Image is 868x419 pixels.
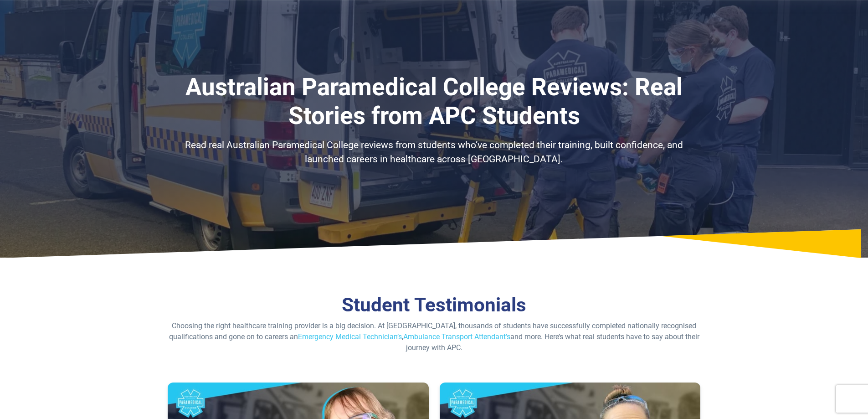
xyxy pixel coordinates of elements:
[298,332,402,341] a: Emergency Medical Technician’s
[168,73,701,131] h1: Australian Paramedical College Reviews: Real Stories from APC Students
[168,321,701,353] p: Choosing the right healthcare training provider is a big decision. At [GEOGRAPHIC_DATA], thousand...
[403,332,510,341] a: Ambulance Transport Attendant’s
[168,138,701,167] p: Read real Australian Paramedical College reviews from students who’ve completed their training, b...
[168,294,701,317] h2: Student Testimonials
